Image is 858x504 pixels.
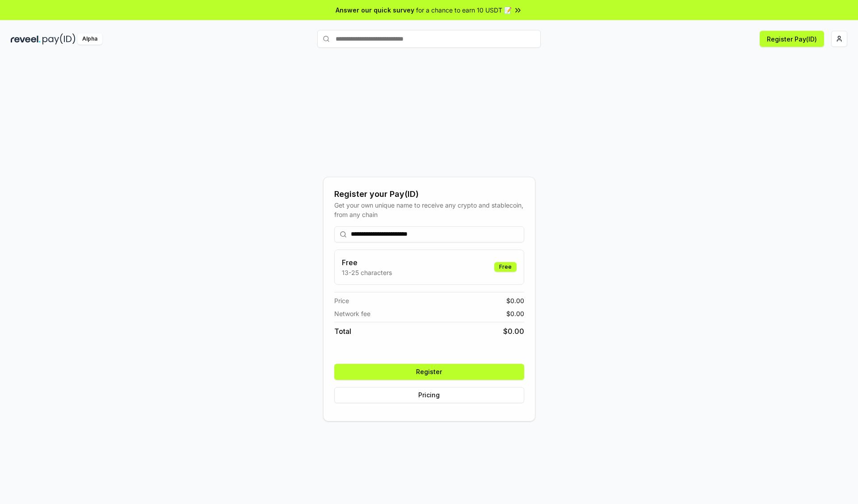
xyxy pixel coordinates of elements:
[334,387,524,403] button: Pricing
[334,309,370,318] span: Network fee
[506,296,524,305] span: $ 0.00
[506,309,524,318] span: $ 0.00
[334,364,524,380] button: Register
[342,257,392,268] h3: Free
[334,200,524,219] div: Get your own unique name to receive any crypto and stablecoin, from any chain
[503,326,524,337] span: $ 0.00
[494,262,517,272] div: Free
[336,5,414,15] span: Answer our quick survey
[416,5,512,15] span: for a chance to earn 10 USDT 📝
[334,326,351,337] span: Total
[77,33,102,45] div: Alpha
[11,33,41,45] img: reveel_dark
[334,296,349,305] span: Price
[760,31,824,47] button: Register Pay(ID)
[342,268,392,277] p: 13-25 characters
[334,188,524,200] div: Register your Pay(ID)
[42,33,76,45] img: pay_id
